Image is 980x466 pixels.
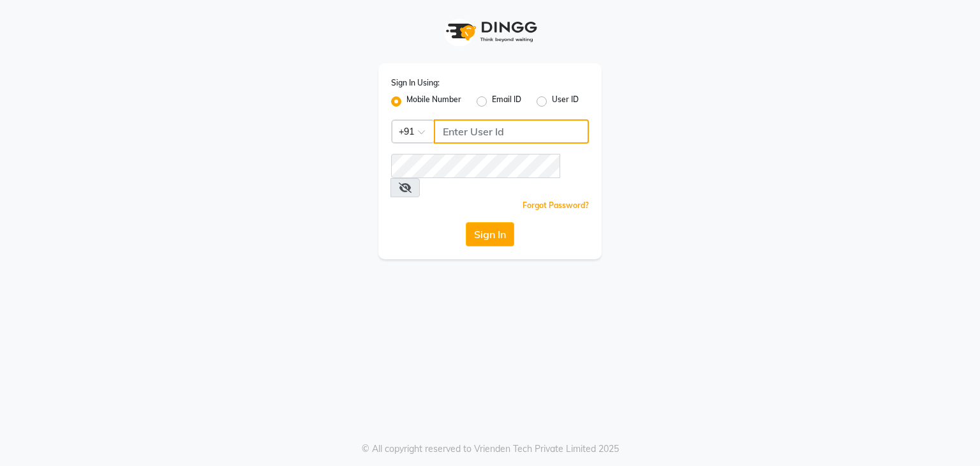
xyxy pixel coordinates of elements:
[406,94,461,109] label: Mobile Number
[492,94,521,109] label: Email ID
[434,119,589,144] input: Username
[391,154,560,178] input: Username
[466,222,514,246] button: Sign In
[552,94,579,109] label: User ID
[439,13,541,50] img: logo1.svg
[523,200,589,210] a: Forgot Password?
[391,77,440,89] label: Sign In Using:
